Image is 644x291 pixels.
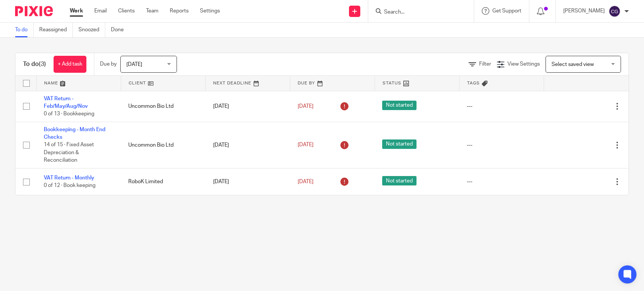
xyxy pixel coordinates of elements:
[44,183,95,188] span: 0 of 12 · Book keeping
[563,7,605,15] p: [PERSON_NAME]
[492,8,521,14] span: Get Support
[126,62,142,67] span: [DATE]
[206,91,290,122] td: [DATE]
[383,9,451,16] input: Search
[44,96,88,109] a: VAT Return - Feb/May/Aug/Nov
[70,7,83,15] a: Work
[206,168,290,195] td: [DATE]
[111,23,129,37] a: Done
[467,178,536,185] div: ---
[206,122,290,168] td: [DATE]
[23,60,46,68] h1: To do
[44,175,94,181] a: VAT Return - Monthly
[382,101,417,110] span: Not started
[78,23,105,37] a: Snoozed
[467,81,480,85] span: Tags
[609,5,621,17] img: svg%3E
[15,6,53,16] img: Pixie
[100,60,117,68] p: Due by
[200,7,220,15] a: Settings
[94,7,107,15] a: Email
[467,141,536,149] div: ---
[44,127,105,140] a: Bookkeeping - Month End Checks
[44,111,94,116] span: 0 of 13 · Bookkeeping
[479,61,491,67] span: Filter
[121,122,205,168] td: Uncommon Bio Ltd
[121,91,205,122] td: Uncommon Bio Ltd
[467,103,536,110] div: ---
[298,142,314,148] span: [DATE]
[146,7,158,15] a: Team
[121,168,205,195] td: RoboK Limited
[298,104,314,109] span: [DATE]
[298,179,314,184] span: [DATE]
[552,62,594,67] span: Select saved view
[54,56,86,73] a: + Add task
[15,23,34,37] a: To do
[382,176,417,185] span: Not started
[507,61,540,67] span: View Settings
[118,7,135,15] a: Clients
[382,139,417,149] span: Not started
[39,23,73,37] a: Reassigned
[44,142,94,163] span: 14 of 15 · Fixed Asset Depreciation & Reconciliation
[39,61,46,67] span: (3)
[170,7,189,15] a: Reports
